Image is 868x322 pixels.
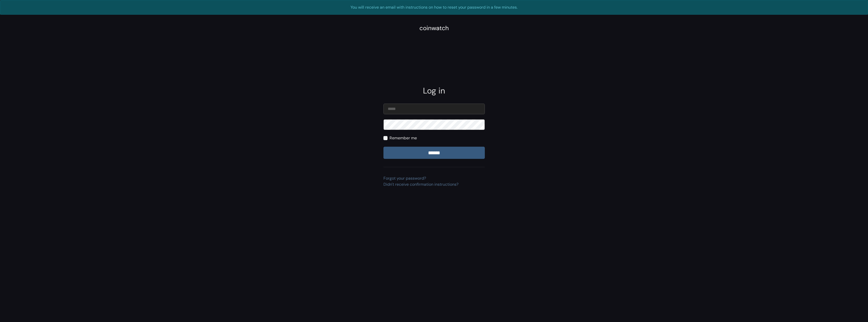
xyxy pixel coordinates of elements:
[390,135,417,141] label: Remember me
[419,24,449,33] div: coinwatch
[383,182,458,187] a: Didn't receive confirmation instructions?
[383,86,485,96] h2: Log in
[383,176,426,181] a: Forgot your password?
[419,26,449,31] a: coinwatch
